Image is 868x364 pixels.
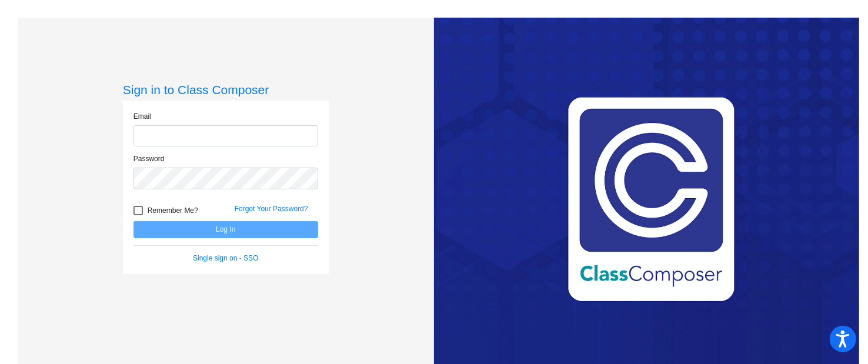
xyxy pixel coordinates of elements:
h3: Sign in to Class Composer [123,82,329,97]
button: Log In [133,221,318,238]
label: Email [133,111,151,122]
span: Remember Me? [148,203,198,218]
label: Password [133,153,165,164]
a: Single sign on - SSO [193,254,258,262]
a: Forgot Your Password? [235,205,308,213]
